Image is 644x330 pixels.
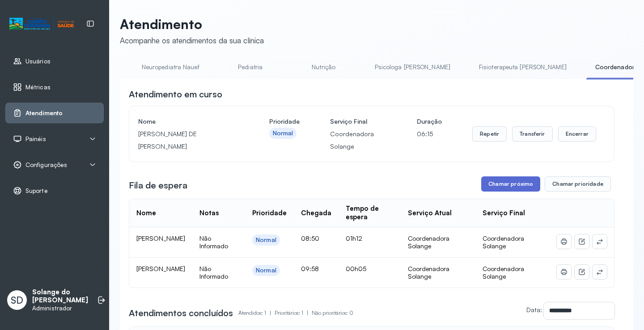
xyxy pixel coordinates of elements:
a: Neuropediatra Nauef [133,60,208,75]
span: Métricas [25,84,51,91]
p: Não prioritários: 0 [312,307,353,319]
span: Coordenadora Solange [483,234,524,250]
h3: Atendimento em curso [129,88,222,100]
a: Psicologa [PERSON_NAME] [366,60,459,75]
h4: Prioridade [269,115,300,128]
div: Acompanhe os atendimentos da sua clínica [120,36,264,45]
span: [PERSON_NAME] [136,234,185,242]
div: Tempo de espera [346,205,394,221]
div: Normal [273,129,293,137]
span: Coordenadora Solange [483,265,524,280]
div: Coordenadora Solange [408,234,468,250]
img: Logotipo do estabelecimento [9,17,74,31]
div: Notas [199,209,219,217]
div: Normal [256,236,276,244]
a: Usuários [13,57,96,66]
div: Serviço Atual [408,209,452,217]
a: Métricas [13,83,96,92]
span: | [270,309,271,316]
button: Repetir [472,126,507,142]
span: 09:58 [301,265,319,272]
span: Painéis [25,135,46,143]
h4: Serviço Final [330,115,386,128]
div: Prioridade [252,209,287,217]
div: Serviço Final [483,209,525,217]
span: Configurações [25,161,67,169]
span: Não Informado [199,265,228,280]
div: Coordenadora Solange [408,265,468,280]
span: Usuários [25,58,51,65]
span: | [307,309,308,316]
p: Prioritários: 1 [275,307,312,319]
p: Administrador [32,305,88,312]
div: Chegada [301,209,331,217]
h4: Nome [138,115,239,128]
h3: Atendimentos concluídos [129,307,233,319]
div: Normal [256,267,276,274]
p: Atendidos: 1 [238,307,275,319]
div: Nome [136,209,156,217]
button: Chamar prioridade [545,176,611,192]
span: 00h05 [346,265,366,272]
span: Atendimento [25,109,63,117]
h4: Duração [417,115,442,128]
p: [PERSON_NAME] DE [PERSON_NAME] [138,128,239,153]
span: [PERSON_NAME] [136,265,185,272]
button: Chamar próximo [481,176,540,192]
a: Fisioterapeuta [PERSON_NAME] [470,60,576,75]
p: Solange do [PERSON_NAME] [32,288,88,305]
a: Atendimento [13,109,96,117]
label: Data: [526,306,542,313]
a: Pediatria [219,60,282,75]
p: 06:15 [417,128,442,140]
button: Transferir [512,126,553,142]
button: Encerrar [558,126,596,142]
span: Suporte [25,187,48,195]
span: Não Informado [199,234,228,250]
p: Coordenadora Solange [330,128,386,153]
span: 08:50 [301,234,319,242]
p: Atendimento [120,16,264,32]
a: Nutrição [292,60,355,75]
h3: Fila de espera [129,179,187,192]
span: 01h12 [346,234,362,242]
